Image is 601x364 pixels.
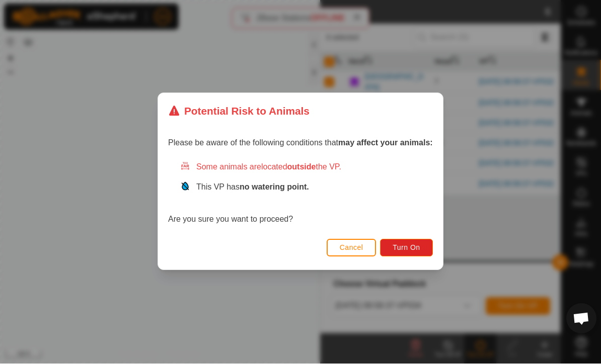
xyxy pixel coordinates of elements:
[196,184,309,192] span: This VP has
[240,184,309,192] strong: no watering point.
[287,163,316,172] strong: outside
[168,162,433,226] div: Are you sure you want to proceed?
[338,139,433,148] strong: may affect your animals:
[168,104,310,119] div: Potential Risk to Animals
[393,244,420,252] span: Turn On
[381,239,433,257] button: Turn On
[327,239,377,257] button: Cancel
[168,139,433,148] span: Please be aware of the following conditions that
[566,304,596,334] div: Open chat
[180,162,433,174] div: Some animals are
[340,244,363,252] span: Cancel
[261,163,341,172] span: located the VP.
